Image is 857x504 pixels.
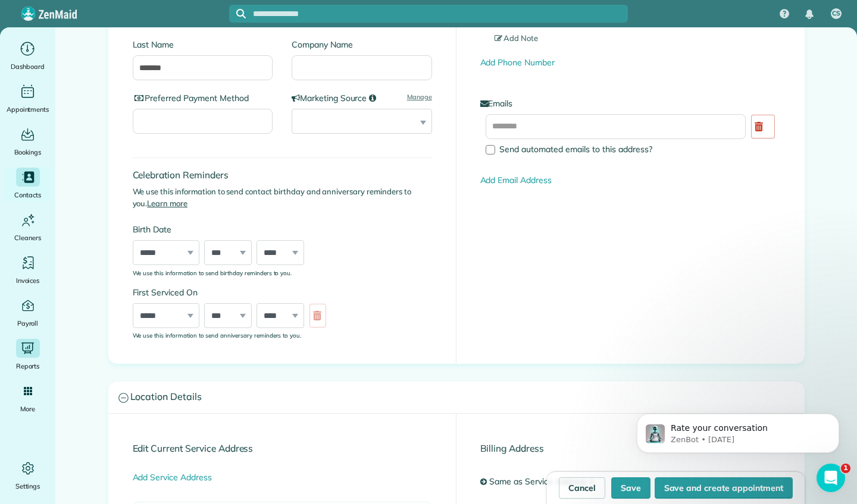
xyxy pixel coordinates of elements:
[17,317,39,329] span: Payroll
[109,382,804,412] a: Location Details
[559,477,605,499] a: Cancel
[5,82,51,115] a: Appointments
[236,9,246,18] svg: Focus search
[16,360,40,372] span: Reports
[15,480,40,492] span: Settings
[292,92,432,104] label: Marketing Source
[611,477,650,499] button: Save
[133,92,273,104] label: Preferred Payment Method
[797,1,822,27] div: Notifications
[495,33,539,43] span: Add Note
[480,443,780,453] h4: Billing Address
[5,253,51,286] a: Invoices
[5,39,51,73] a: Dashboard
[229,9,246,18] button: Focus search
[480,97,780,109] label: Emails
[832,9,840,18] span: CS
[11,61,45,73] span: Dashboard
[133,170,432,180] h4: Celebration Reminders
[7,103,49,115] span: Appointments
[292,39,432,51] label: Company Name
[133,39,273,51] label: Last Name
[147,199,187,208] a: Learn more
[133,472,212,483] a: Add Service Address
[16,275,40,286] span: Invoices
[133,443,432,453] h4: Edit Current Service Address
[5,125,51,158] a: Bookings
[5,296,51,329] a: Payroll
[619,389,857,472] iframe: Intercom notifications message
[480,175,552,185] a: Add Email Address
[499,144,652,155] span: Send automated emails to this address?
[5,459,51,492] a: Settings
[133,332,302,339] sub: We use this information to send anniversary reminders to you.
[14,189,41,201] span: Contacts
[655,477,793,499] button: Save and create appointment
[480,57,555,68] a: Add Phone Number
[817,464,845,492] iframe: Intercom live chat
[486,471,602,493] a: Same as Service Address 1
[407,92,432,102] a: Manage
[14,232,41,244] span: Cleaners
[133,223,332,235] label: Birth Date
[133,286,332,298] label: First Serviced On
[5,210,51,244] a: Cleaners
[5,339,51,372] a: Reports
[133,186,432,209] p: We use this information to send contact birthday and anniversary reminders to you.
[14,146,42,158] span: Bookings
[20,403,35,415] span: More
[5,168,51,201] a: Contacts
[841,464,850,473] span: 1
[133,269,292,276] sub: We use this information to send birthday reminders to you.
